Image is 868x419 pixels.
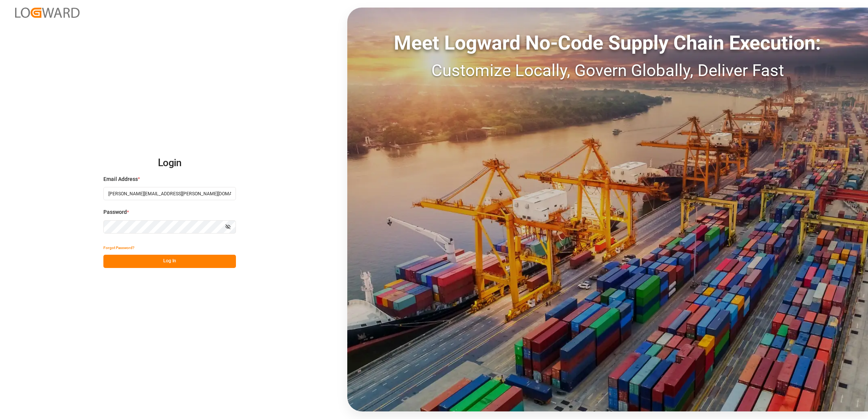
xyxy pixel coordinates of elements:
img: Logward_new_orange.png [15,8,80,18]
button: Forgot Password? [103,241,134,255]
div: Customize Locally, Govern Globally, Deliver Fast [347,58,868,83]
input: Enter your email [103,187,236,200]
div: Meet Logward No-Code Supply Chain Execution: [347,28,868,58]
span: Email Address [103,175,138,183]
button: Log In [103,255,236,268]
h2: Login [103,151,236,175]
span: Password [103,208,127,216]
